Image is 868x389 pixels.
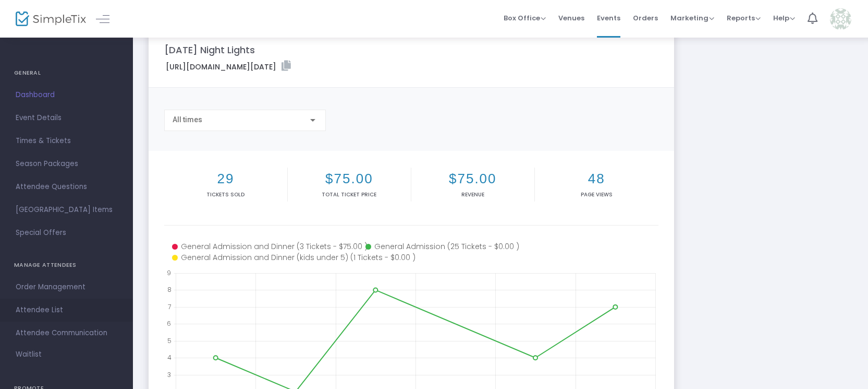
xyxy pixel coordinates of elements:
[504,13,546,23] span: Box Office
[14,63,119,84] h4: GENERAL
[16,111,117,125] span: Event Details
[633,5,658,31] span: Orders
[537,171,656,187] h2: 48
[16,203,117,217] span: [GEOGRAPHIC_DATA] Items
[413,171,532,187] h2: $75.00
[16,157,117,171] span: Season Packages
[167,268,171,277] text: 9
[166,171,285,187] h2: 29
[166,61,291,73] label: [URL][DOMAIN_NAME][DATE]
[173,115,202,124] span: All times
[167,319,171,328] text: 6
[16,349,42,360] span: Waitlist
[16,180,117,194] span: Attendee Questions
[290,171,409,187] h2: $75.00
[167,353,172,362] text: 4
[167,336,172,345] text: 5
[558,5,584,31] span: Venues
[164,43,255,57] m-panel-title: [DATE] Night Lights
[16,88,117,102] span: Dashboard
[670,13,714,23] span: Marketing
[16,326,117,340] span: Attendee Communication
[537,191,656,198] p: Page Views
[167,370,171,379] text: 3
[413,191,532,198] p: Revenue
[597,5,620,31] span: Events
[16,134,117,148] span: Times & Tickets
[168,302,171,311] text: 7
[14,255,119,276] h4: MANAGE ATTENDEES
[166,191,285,198] p: Tickets sold
[773,13,795,23] span: Help
[16,226,117,240] span: Special Offers
[167,285,172,294] text: 8
[16,303,117,317] span: Attendee List
[290,191,409,198] p: Total Ticket Price
[16,280,117,294] span: Order Management
[727,13,761,23] span: Reports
